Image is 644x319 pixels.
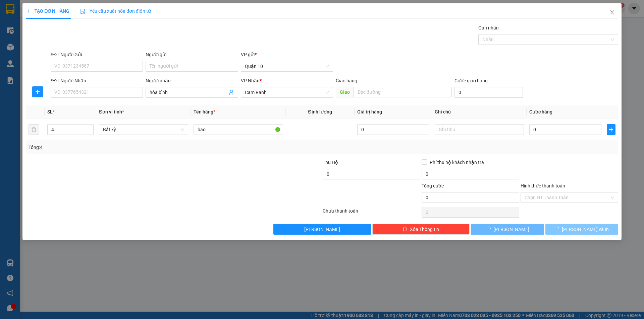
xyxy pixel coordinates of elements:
input: Dọc đường [354,87,452,97]
button: [PERSON_NAME] [273,224,371,235]
span: [PERSON_NAME] [304,226,340,233]
span: [PERSON_NAME] và In [562,226,609,233]
div: Chưa thanh toán [322,207,421,219]
span: VP Nhận [241,78,260,83]
span: Cước hàng [529,109,552,114]
input: Ghi Chú [435,124,524,135]
label: Hình thức thanh toán [521,183,565,188]
label: Gán nhãn [478,25,499,30]
span: Tên hàng [194,109,215,114]
span: [PERSON_NAME] [493,226,529,233]
b: Hòa [GEOGRAPHIC_DATA] [8,43,34,86]
button: plus [607,124,615,135]
button: plus [32,86,43,97]
input: Cước giao hàng [454,87,523,98]
span: Định lượng [308,109,332,114]
button: deleteXóa Thông tin [372,224,470,235]
img: icon [80,9,86,14]
button: delete [29,124,39,135]
div: Tổng: 4 [29,144,249,151]
input: VD: Bàn, Ghế [194,124,283,135]
div: Người nhận [146,77,238,84]
span: loading [486,227,493,231]
span: user-add [229,90,234,95]
span: Giao hàng [336,78,357,83]
span: TẠO ĐƠN HÀNG [26,8,69,14]
span: Cam Ranh [245,87,329,97]
span: Xóa Thông tin [410,226,439,233]
button: [PERSON_NAME] [471,224,544,235]
span: Yêu cầu xuất hóa đơn điện tử [80,8,151,14]
span: Thu Hộ [323,160,338,165]
span: Quận 10 [245,61,329,71]
div: Người gửi [146,51,238,58]
span: loading [554,227,562,231]
span: Đơn vị tính [99,109,124,114]
label: Cước giao hàng [454,78,488,83]
span: Bất kỳ [103,125,184,135]
b: Gửi khách hàng [41,10,66,41]
span: Tổng cước [422,183,444,188]
li: (c) 2017 [56,32,92,40]
span: close [609,10,615,15]
button: [PERSON_NAME] và In [545,224,618,235]
span: Giá trị hàng [357,109,382,114]
input: 0 [357,124,429,135]
span: plus [33,89,43,94]
span: plus [26,9,31,13]
button: Close [603,3,622,22]
b: [DOMAIN_NAME] [56,25,92,31]
div: VP gửi [241,51,333,58]
span: delete [402,227,407,232]
img: logo.jpg [73,8,89,24]
span: SL [47,109,53,114]
span: Giao [336,87,354,97]
span: Phí thu hộ khách nhận trả [427,159,487,166]
div: SĐT Người Nhận [51,77,143,84]
div: SĐT Người Gửi [51,51,143,58]
span: plus [607,127,615,132]
th: Ghi chú [432,105,527,118]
